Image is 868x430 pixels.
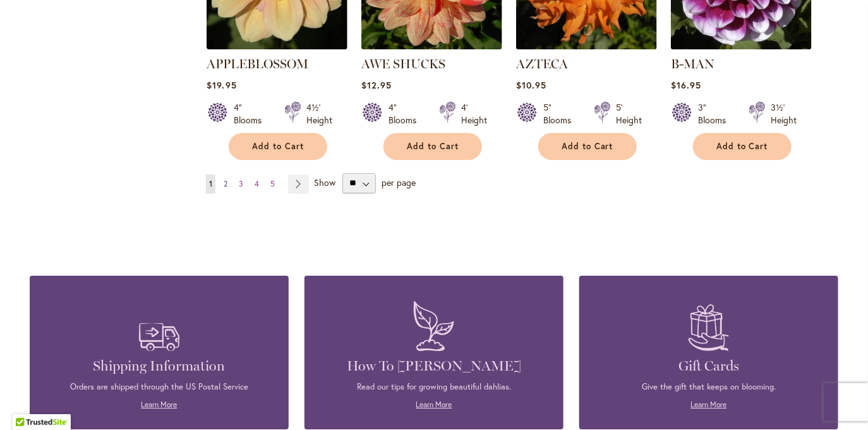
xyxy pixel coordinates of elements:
span: $16.95 [671,79,701,91]
iframe: Launch Accessibility Center [9,385,45,421]
div: 5" Blooms [543,101,579,126]
a: 2 [220,175,231,193]
button: Add to Cart [383,133,482,160]
span: Show [314,176,335,188]
a: Learn More [416,400,452,409]
div: 3½' Height [771,101,797,126]
a: 5 [267,175,278,193]
span: per page [382,176,416,188]
p: Orders are shipped through the US Postal Service [49,381,270,393]
span: 1 [209,179,212,188]
h4: How To [PERSON_NAME] [323,357,545,375]
span: Add to Cart [716,141,768,152]
span: 5 [270,179,275,188]
p: Give the gift that keeps on blooming. [598,381,819,393]
a: 4 [251,175,262,193]
a: AWE SHUCKS [361,56,445,71]
span: Add to Cart [562,141,613,152]
h4: Shipping Information [49,357,270,375]
div: 5' Height [616,101,642,126]
div: 4½' Height [306,101,332,126]
span: Add to Cart [407,141,459,152]
button: Add to Cart [229,133,327,160]
div: 3" Blooms [698,101,733,126]
a: AWE SHUCKS [361,40,502,52]
a: B-MAN [671,40,812,52]
span: 3 [239,179,243,188]
span: $19.95 [207,79,236,91]
a: AZTECA [516,40,657,52]
span: $10.95 [516,79,546,91]
a: APPLEBLOSSOM [207,40,347,52]
span: 4 [255,179,259,188]
h4: Gift Cards [598,357,819,375]
button: Add to Cart [693,133,792,160]
a: AZTECA [516,56,568,71]
span: $12.95 [361,79,392,91]
span: Add to Cart [252,141,304,152]
a: Learn More [691,400,727,409]
a: APPLEBLOSSOM [207,56,308,71]
span: 2 [224,179,227,188]
div: 4" Blooms [234,101,269,126]
p: Read our tips for growing beautiful dahlias. [323,381,545,393]
button: Add to Cart [538,133,637,160]
a: 3 [236,175,246,193]
a: Learn More [142,400,178,409]
div: 4' Height [461,101,487,126]
div: 4" Blooms [389,101,424,126]
a: B-MAN [671,56,714,71]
